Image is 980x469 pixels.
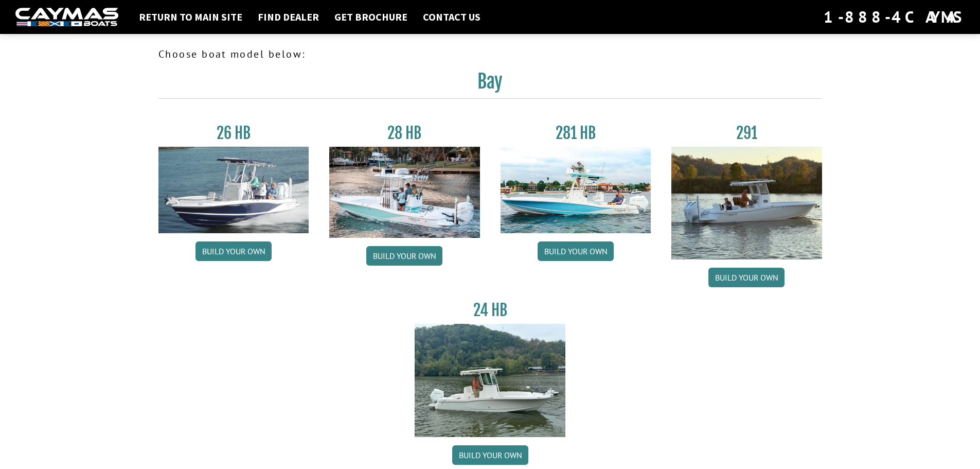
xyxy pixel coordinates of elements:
img: white-logo-c9c8dbefe5ff5ceceb0f0178aa75bf4bb51f6bca0971e226c86eb53dfe498488.png [15,8,118,27]
img: 24_HB_thumbnail.jpg [415,324,565,437]
a: Build your own [708,268,785,287]
img: 28_hb_thumbnail_for_caymas_connect.jpg [329,147,480,238]
a: Build your own [195,241,272,261]
img: 28-hb-twin.jpg [501,147,651,233]
h3: 24 HB [415,301,565,320]
a: Build your own [538,241,614,261]
a: Build your own [366,246,442,266]
h3: 26 HB [158,124,309,143]
h3: 28 HB [329,124,480,143]
a: Get Brochure [329,10,413,24]
img: 291_Thumbnail.jpg [671,147,822,259]
a: Build your own [452,445,528,465]
h2: Bay [158,70,822,99]
a: Return to main site [134,10,247,24]
img: 26_new_photo_resized.jpg [158,147,309,233]
a: Find Dealer [253,10,324,24]
h3: 291 [671,124,822,143]
div: 1-888-4CAYMAS [824,6,965,28]
a: Contact Us [418,10,486,24]
h3: 281 HB [501,124,651,143]
p: Choose boat model below: [158,46,822,62]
